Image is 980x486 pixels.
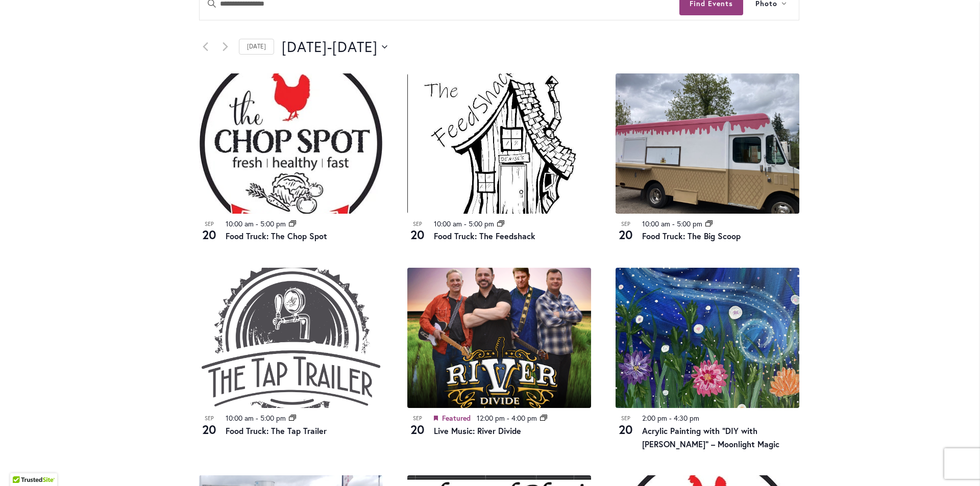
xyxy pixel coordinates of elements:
time: 10:00 am [226,219,254,228]
span: Sep [407,414,428,423]
img: Food Truck: The Big Scoop [616,73,799,214]
em: Featured [434,413,438,424]
span: - [464,219,467,228]
a: Live Music: River Divide [434,425,521,436]
img: The Feedshack [407,73,591,214]
span: - [669,413,672,423]
a: Next Events [219,41,231,53]
span: 20 [199,226,219,243]
span: Sep [407,220,428,228]
span: - [327,37,332,57]
a: Click to select today's date [239,39,274,55]
a: Acrylic Painting with “DIY with [PERSON_NAME]” – Moonlight Magic [642,425,779,449]
time: 5:00 pm [260,413,286,423]
time: 10:00 am [642,219,670,228]
time: 10:00 am [434,219,462,228]
time: 10:00 am [226,413,254,423]
span: - [256,413,258,423]
time: 12:00 pm [477,413,505,423]
a: Food Truck: The Chop Spot [226,231,327,241]
a: Food Truck: The Feedshack [434,231,535,241]
img: Live Music: River Divide [407,268,591,408]
button: Click to toggle datepicker [282,37,387,57]
time: 5:00 pm [260,219,286,228]
time: 2:00 pm [642,413,667,423]
span: Sep [199,414,219,423]
span: 20 [407,226,428,243]
span: Sep [616,414,636,423]
span: [DATE] [332,37,378,57]
span: 20 [616,226,636,243]
iframe: Launch Accessibility Center [8,450,36,478]
img: 5e4b5f8c499087e3e3167495e3cbcca9 [616,268,799,408]
span: [DATE] [282,37,327,57]
time: 5:00 pm [469,219,494,228]
time: 4:00 pm [511,413,537,423]
a: Previous Events [199,41,211,53]
span: Sep [199,220,219,228]
img: THE CHOP SPOT PDX – Food Truck [199,73,383,214]
span: Featured [442,413,471,423]
span: - [672,219,675,228]
span: 20 [407,421,428,438]
time: 4:30 pm [674,413,699,423]
span: 20 [616,421,636,438]
a: Food Truck: The Tap Trailer [226,425,327,436]
time: 5:00 pm [677,219,702,228]
img: Food Truck: The Tap Trailer [199,268,383,408]
span: 20 [199,421,219,438]
span: Sep [616,220,636,228]
a: Food Truck: The Big Scoop [642,231,741,241]
span: - [256,219,258,228]
span: - [507,413,509,423]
